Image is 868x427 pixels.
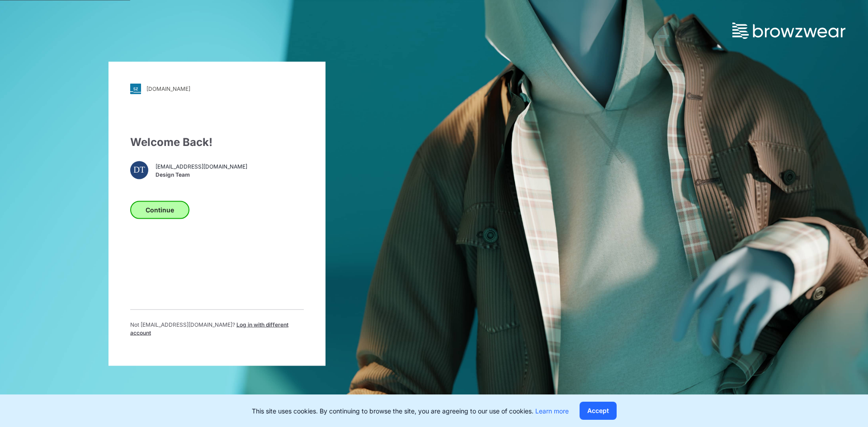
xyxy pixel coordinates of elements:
[580,402,617,420] button: Accept
[130,83,141,94] img: svg+xml;base64,PHN2ZyB3aWR0aD0iMjgiIGhlaWdodD0iMjgiIHZpZXdCb3g9IjAgMCAyOCAyOCIgZmlsbD0ibm9uZSIgeG...
[130,134,304,150] div: Welcome Back!
[130,320,304,337] p: Not [EMAIL_ADDRESS][DOMAIN_NAME] ?
[535,407,569,415] a: Learn more
[130,201,189,219] button: Continue
[130,83,304,94] a: [DOMAIN_NAME]
[252,406,569,416] p: This site uses cookies. By continuing to browse the site, you are agreeing to our use of cookies.
[732,23,845,39] img: browzwear-logo.73288ffb.svg
[146,85,190,92] div: [DOMAIN_NAME]
[130,161,148,179] div: DT
[156,163,247,171] span: [EMAIL_ADDRESS][DOMAIN_NAME]
[156,171,247,179] span: Design Team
